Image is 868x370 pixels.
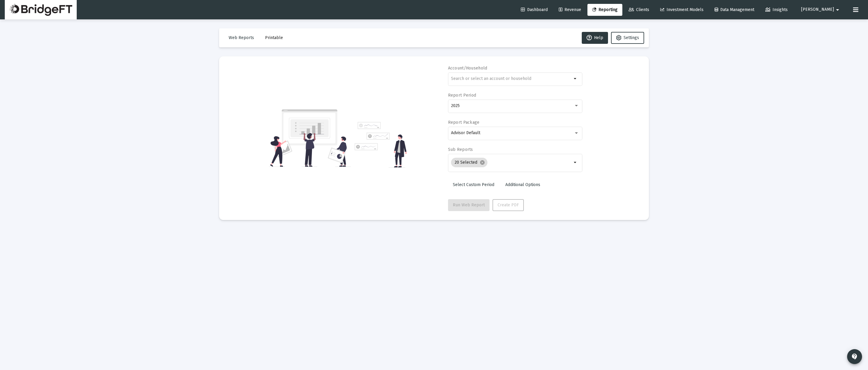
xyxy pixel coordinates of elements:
[710,4,759,16] a: Data Management
[587,35,603,40] span: Help
[582,32,608,44] button: Help
[834,4,841,16] mat-icon: arrow_drop_down
[269,109,351,168] img: reporting
[448,199,490,211] button: Run Web Report
[448,93,476,98] label: Report Period
[572,75,579,82] mat-icon: arrow_drop_down
[624,4,654,16] a: Clients
[851,353,858,360] mat-icon: contact_support
[265,35,283,40] span: Printable
[355,122,407,168] img: reporting-alt
[761,4,792,16] a: Insights
[260,32,288,44] button: Printable
[765,7,788,12] span: Insights
[592,7,618,12] span: Reporting
[521,7,548,12] span: Dashboard
[451,76,572,81] input: Search or select an account or household
[516,4,552,16] a: Dashboard
[554,4,586,16] a: Revenue
[448,147,473,152] label: Sub Reports
[559,7,581,12] span: Revenue
[451,157,572,168] mat-chip-list: Selection
[453,202,485,208] span: Run Web Report
[9,4,72,16] img: Dashboard
[448,120,480,125] label: Report Package
[801,7,834,12] span: [PERSON_NAME]
[498,202,519,208] span: Create PDF
[480,160,485,165] mat-icon: cancel
[794,4,848,16] button: [PERSON_NAME]
[587,4,622,16] a: Reporting
[448,66,487,71] label: Account/Household
[451,130,480,135] span: Advisor Default
[624,35,639,40] span: Settings
[451,103,460,108] span: 2025
[453,182,494,187] span: Select Custom Period
[505,182,540,187] span: Additional Options
[224,32,259,44] button: Web Reports
[715,7,754,12] span: Data Management
[572,159,579,166] mat-icon: arrow_drop_down
[660,7,704,12] span: Investment Models
[451,158,487,167] mat-chip: 20 Selected
[611,32,644,44] button: Settings
[493,199,524,211] button: Create PDF
[655,4,708,16] a: Investment Models
[629,7,649,12] span: Clients
[229,35,254,40] span: Web Reports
